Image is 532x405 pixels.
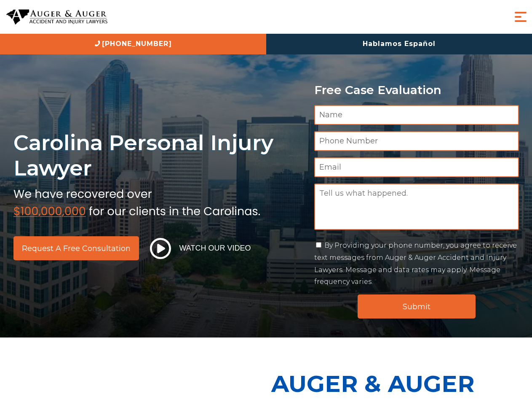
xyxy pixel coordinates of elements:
p: Auger & Auger [271,363,527,405]
p: Free Case Evaluation [314,84,519,97]
input: Phone Number [314,131,519,151]
img: sub text [13,185,260,217]
input: Name [314,105,519,125]
button: Menu [512,8,529,25]
a: Request a Free Consultation [13,236,139,260]
input: Email [314,157,519,177]
img: Auger & Auger Accident and Injury Lawyers Logo [6,9,107,25]
h1: Carolina Personal Injury Lawyer [13,130,304,181]
span: Request a Free Consultation [22,245,131,252]
label: By Providing your phone number, you agree to receive text messages from Auger & Auger Accident an... [314,241,517,286]
button: Watch Our Video [147,238,254,259]
input: Submit [358,294,476,319]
